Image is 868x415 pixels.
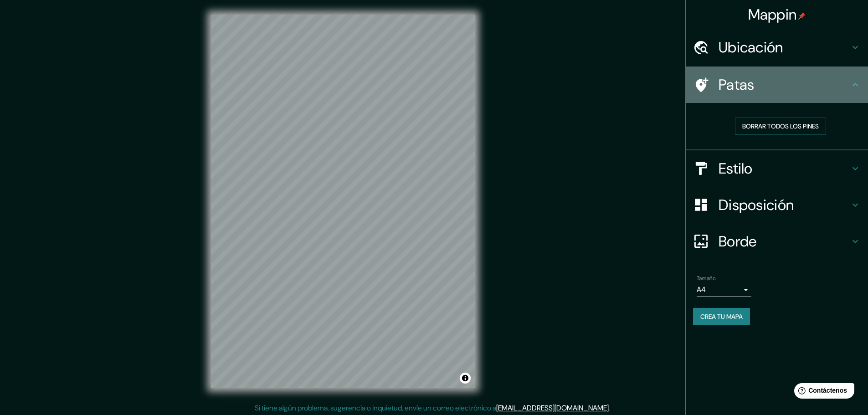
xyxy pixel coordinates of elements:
[700,313,743,321] font: Crea tu mapa
[686,150,868,187] div: Estilo
[610,403,611,413] font: .
[748,5,797,24] font: Mappin
[719,232,757,251] font: Borde
[255,403,496,413] font: Si tiene algún problema, sugerencia o inquietud, envíe un correo electrónico a
[798,12,806,20] img: pin-icon.png
[609,403,610,413] font: .
[719,159,753,178] font: Estilo
[697,282,751,297] div: A4
[719,38,783,57] font: Ubicación
[211,15,475,388] canvas: Mapa
[697,285,706,294] font: A4
[460,373,471,384] button: Activar o desactivar atribución
[787,379,858,405] iframe: Lanzador de widgets de ayuda
[686,29,868,66] div: Ubicación
[693,308,750,325] button: Crea tu mapa
[719,195,794,215] font: Disposición
[496,403,609,413] a: [EMAIL_ADDRESS][DOMAIN_NAME]
[686,187,868,223] div: Disposición
[697,275,715,282] font: Tamaño
[686,67,868,103] div: Patas
[742,122,819,130] font: Borrar todos los pines
[611,403,613,413] font: .
[686,223,868,260] div: Borde
[719,75,755,94] font: Patas
[735,118,826,135] button: Borrar todos los pines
